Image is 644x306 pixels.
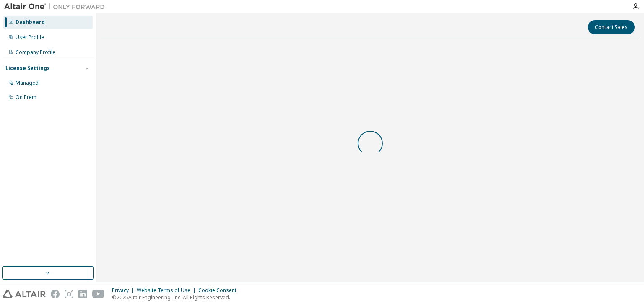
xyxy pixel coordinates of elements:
[16,19,45,26] div: Dashboard
[112,287,137,294] div: Privacy
[3,290,46,298] img: altair_logo.svg
[4,3,109,11] img: Altair One
[16,49,55,56] div: Company Profile
[137,287,198,294] div: Website Terms of Use
[16,34,44,41] div: User Profile
[65,290,73,298] img: instagram.svg
[16,80,39,86] div: Managed
[78,290,87,298] img: linkedin.svg
[112,294,241,301] p: © 2025 Altair Engineering, Inc. All Rights Reserved.
[198,287,241,294] div: Cookie Consent
[588,20,635,34] button: Contact Sales
[92,290,104,298] img: youtube.svg
[16,94,36,101] div: On Prem
[5,65,50,72] div: License Settings
[51,290,60,298] img: facebook.svg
